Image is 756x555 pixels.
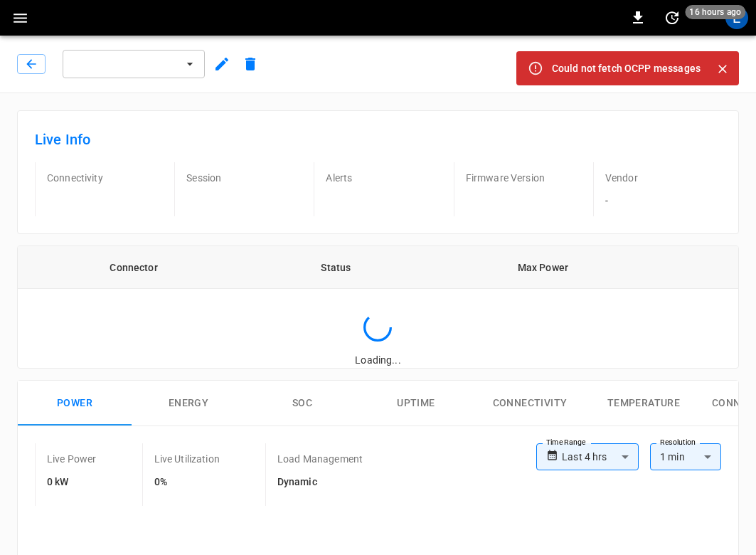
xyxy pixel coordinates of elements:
label: Resolution [660,437,696,448]
span: Loading... [355,354,400,366]
button: set refresh interval [661,6,683,29]
h6: 0 kW [47,475,97,490]
label: Time Range [546,437,586,448]
button: Temperature [587,381,701,426]
th: Connector [18,246,250,289]
div: 1 min [650,443,721,470]
th: Status [250,246,422,289]
p: Connectivity [47,171,163,185]
span: 16 hours ago [685,5,745,19]
p: Load Management [277,452,363,466]
button: SOC [245,381,359,426]
p: Live Utilization [154,452,220,466]
th: Max Power [422,246,664,289]
div: Could not fetch OCPP messages [552,55,701,81]
button: Close [712,58,733,80]
table: connector table [18,246,738,289]
button: Connectivity [473,381,587,426]
h6: Live Info [35,128,721,151]
button: Energy [132,381,245,426]
div: Last 4 hrs [562,443,639,470]
p: Alerts [326,171,442,185]
h6: Dynamic [277,475,363,490]
p: Session [186,171,302,185]
p: - [605,194,721,208]
p: Live Power [47,452,97,466]
p: Firmware Version [466,171,582,185]
p: Vendor [605,171,721,185]
button: Power [18,381,132,426]
h6: 0% [154,475,220,490]
button: Uptime [359,381,473,426]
